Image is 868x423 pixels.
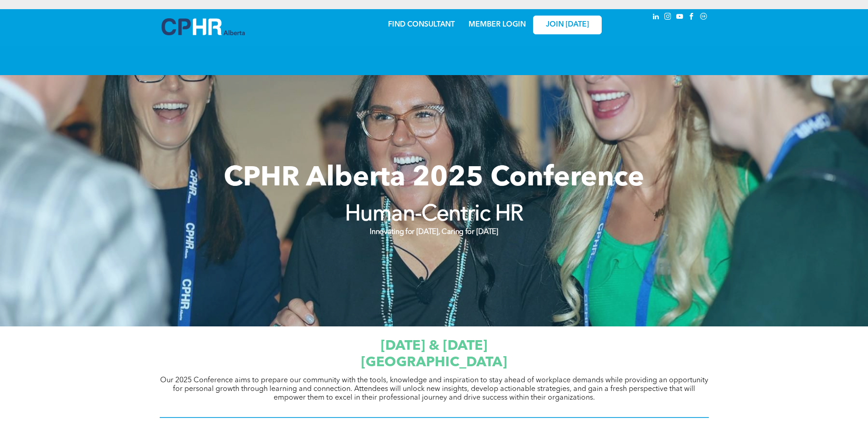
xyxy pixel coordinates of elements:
[381,339,487,353] span: [DATE] & [DATE]
[388,21,455,28] a: FIND CONSULTANT
[370,228,498,236] strong: Innovating for [DATE], Caring for [DATE]
[361,356,507,369] span: [GEOGRAPHIC_DATA]
[160,377,708,401] span: Our 2025 Conference aims to prepare our community with the tools, knowledge and inspiration to st...
[162,18,245,35] img: A blue and white logo for cp alberta
[546,21,589,29] span: JOIN [DATE]
[687,11,697,24] a: facebook
[469,21,526,28] a: MEMBER LOGIN
[224,165,644,192] span: CPHR Alberta 2025 Conference
[345,204,523,226] strong: Human-Centric HR
[651,11,661,24] a: linkedin
[699,11,709,24] a: Social network
[675,11,685,24] a: youtube
[533,16,602,34] a: JOIN [DATE]
[663,11,673,24] a: instagram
